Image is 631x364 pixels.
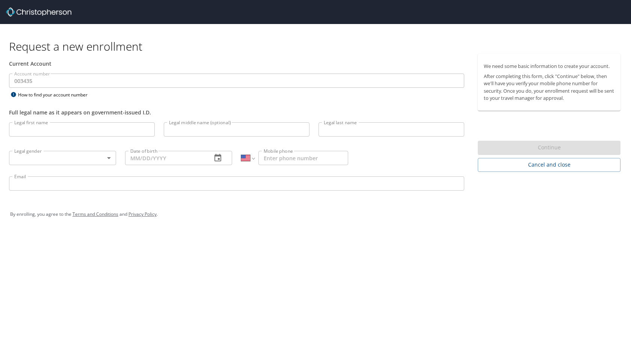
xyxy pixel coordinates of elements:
a: Privacy Policy [128,211,157,217]
p: We need some basic information to create your account. [484,63,614,70]
div: How to find your account number [9,90,103,99]
span: Cancel and close [484,160,614,170]
div: ​ [9,151,116,165]
img: cbt logo [6,8,71,17]
div: Current Account [9,60,464,68]
p: After completing this form, click "Continue" below, then we'll have you verify your mobile phone ... [484,73,614,102]
input: MM/DD/YYYY [125,151,206,165]
button: Cancel and close [478,158,620,172]
a: Terms and Conditions [72,211,118,217]
h1: Request a new enrollment [9,39,626,54]
div: By enrolling, you agree to the and . [10,205,621,224]
input: Enter phone number [258,151,348,165]
div: Full legal name as it appears on government-issued I.D. [9,108,464,116]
